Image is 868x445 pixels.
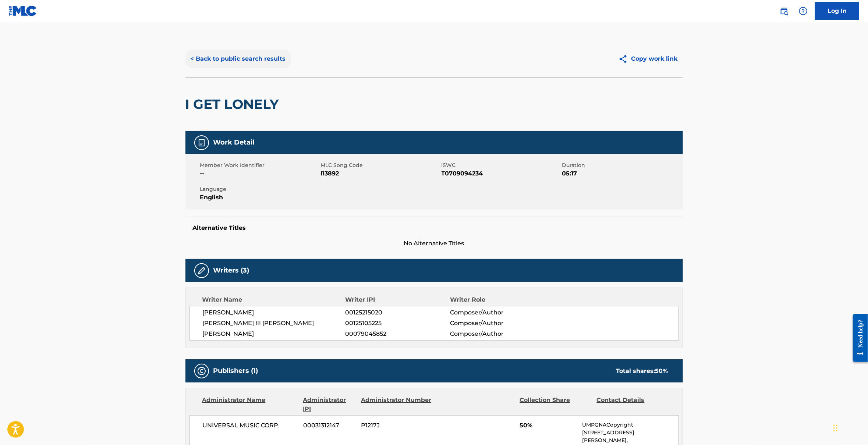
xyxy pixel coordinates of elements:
p: UMPGNACopyright [582,421,678,429]
div: Drag [833,417,838,439]
span: Composer/Author [450,308,545,317]
div: Collection Share [520,396,591,413]
span: [PERSON_NAME] III [PERSON_NAME] [203,319,346,328]
img: help [799,7,808,15]
span: 00031312147 [303,421,355,430]
span: Composer/Author [450,330,545,338]
a: Log In [815,2,859,20]
h2: I GET LONELY [185,96,283,113]
span: Duration [562,161,681,169]
img: Writers [197,266,206,275]
span: 00079045852 [345,330,450,338]
div: Administrator IPI [303,396,355,413]
img: MLC Logo [9,6,37,16]
span: No Alternative Titles [185,239,683,248]
span: English [200,193,319,202]
span: 00125215020 [345,308,450,317]
span: MLC Song Code [321,161,440,169]
span: 50% [520,421,577,430]
span: UNIVERSAL MUSIC CORP. [203,421,298,430]
div: Help [796,4,811,18]
img: Work Detail [197,138,206,147]
p: [STREET_ADDRESS][PERSON_NAME], [582,429,678,444]
img: Publishers [197,367,206,375]
h5: Work Detail [213,138,255,147]
h5: Publishers (1) [213,367,258,375]
button: Copy work link [613,50,683,68]
h5: Writers (3) [213,266,249,275]
button: < Back to public search results [185,50,291,68]
div: Administrator Number [361,396,432,413]
span: -- [200,169,319,178]
span: I13892 [321,169,440,178]
a: Public Search [777,4,791,18]
span: [PERSON_NAME] [203,308,346,317]
span: ISWC [442,161,560,169]
span: Member Work Identifier [200,161,319,169]
h5: Alternative Titles [193,224,676,232]
img: search [780,7,789,15]
span: 05:17 [562,169,681,178]
span: P1217J [361,421,432,430]
iframe: Resource Center [847,309,868,368]
div: Writer Name [202,295,346,304]
span: Composer/Author [450,319,545,328]
span: 00125105225 [345,319,450,328]
div: Contact Details [597,396,668,413]
div: Writer Role [450,295,545,304]
span: 50 % [655,367,668,374]
img: Copy work link [619,54,631,64]
span: [PERSON_NAME] [203,330,346,338]
div: Administrator Name [202,396,298,413]
span: Language [200,185,319,193]
span: T0709094234 [442,169,560,178]
div: Writer IPI [345,295,450,304]
div: Total shares: [616,367,668,375]
iframe: Chat Widget [831,410,868,445]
